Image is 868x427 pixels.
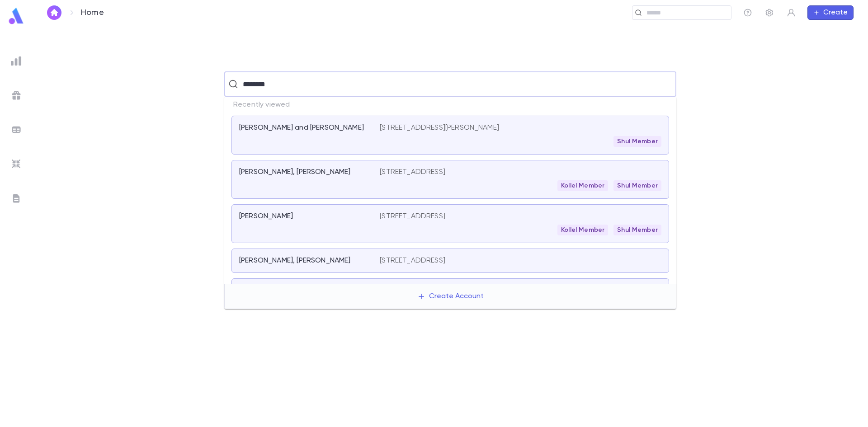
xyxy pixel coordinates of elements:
img: campaigns_grey.99e729a5f7ee94e3726e6486bddda8f1.svg [11,90,22,101]
p: [STREET_ADDRESS] [380,256,445,265]
p: [PERSON_NAME], [PERSON_NAME] [239,168,350,177]
img: home_white.a664292cf8c1dea59945f0da9f25487c.svg [49,9,60,16]
span: Shul Member [613,182,661,189]
p: Home [81,8,104,18]
p: [STREET_ADDRESS][PERSON_NAME] [380,123,499,132]
img: reports_grey.c525e4749d1bce6a11f5fe2a8de1b229.svg [11,56,22,66]
button: Create [807,5,854,20]
span: Kollel Member [557,226,608,234]
img: imports_grey.530a8a0e642e233f2baf0ef88e8c9fcb.svg [11,159,22,169]
p: Recently viewed [224,97,676,113]
span: Shul Member [613,226,661,234]
button: Create Account [410,288,491,305]
span: Kollel Member [557,182,608,189]
p: [STREET_ADDRESS] [380,168,445,177]
p: [STREET_ADDRESS] [380,212,445,221]
img: batches_grey.339ca447c9d9533ef1741baa751efc33.svg [11,124,22,135]
img: logo [7,7,25,25]
img: letters_grey.7941b92b52307dd3b8a917253454ce1c.svg [11,193,22,204]
p: [PERSON_NAME] [239,212,293,221]
span: Shul Member [613,138,661,145]
p: [PERSON_NAME], [PERSON_NAME] [239,256,350,265]
p: [PERSON_NAME] and [PERSON_NAME] [239,123,364,132]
